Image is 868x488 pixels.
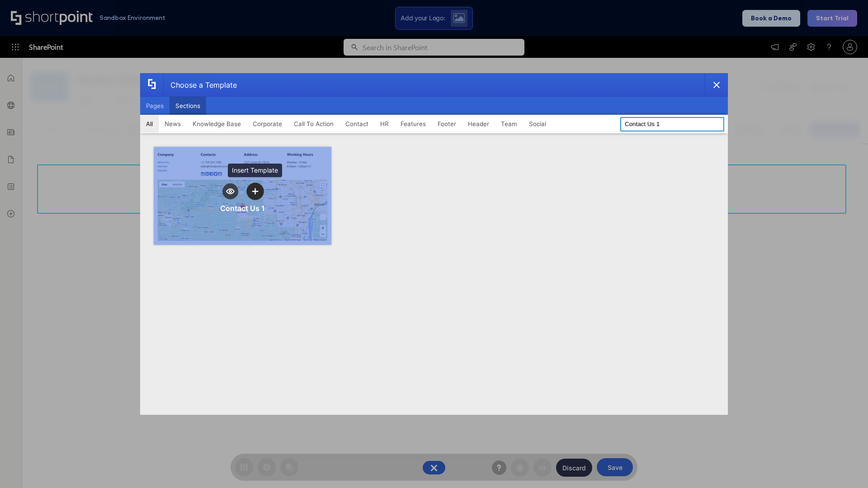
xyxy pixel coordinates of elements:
[823,445,868,488] iframe: Chat Widget
[163,74,237,96] div: Choose a Template
[140,115,159,133] button: All
[170,97,206,115] button: Sections
[159,115,187,133] button: News
[340,115,374,133] button: Contact
[288,115,340,133] button: Call To Action
[140,97,170,115] button: Pages
[247,115,288,133] button: Corporate
[395,115,432,133] button: Features
[220,204,265,213] div: Contact Us 1
[620,117,724,131] input: Search
[187,115,247,133] button: Knowledge Base
[462,115,495,133] button: Header
[432,115,462,133] button: Footer
[140,73,728,415] div: template selector
[523,115,552,133] button: Social
[374,115,395,133] button: HR
[495,115,523,133] button: Team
